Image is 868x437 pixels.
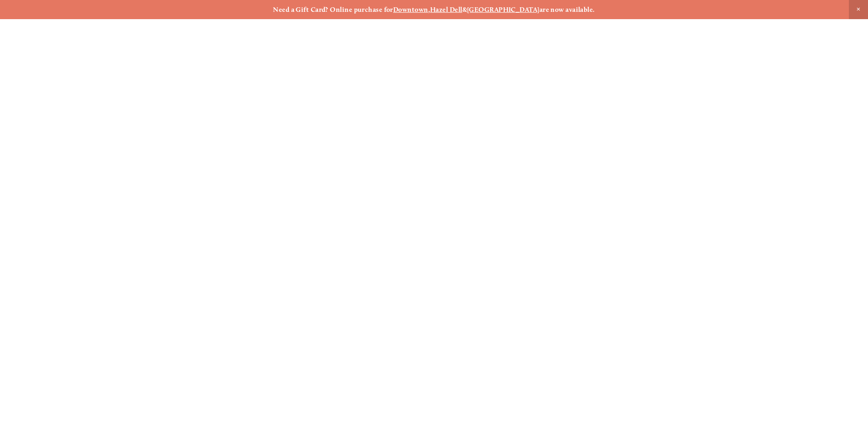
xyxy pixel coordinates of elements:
[273,5,393,14] strong: Need a Gift Card? Online purchase for
[393,5,428,14] a: Downtown
[539,5,595,14] strong: are now available.
[428,5,430,14] strong: ,
[430,5,462,14] a: Hazel Dell
[467,5,539,14] a: [GEOGRAPHIC_DATA]
[462,5,467,14] strong: &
